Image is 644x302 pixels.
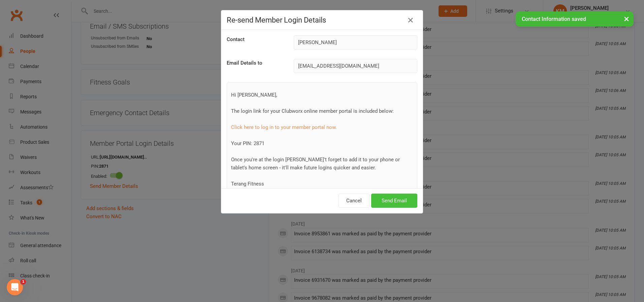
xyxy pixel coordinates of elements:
button: × [620,11,633,26]
iframe: Intercom live chat [7,279,23,295]
span: 1 [21,279,26,284]
label: Email Details to [227,59,262,67]
span: Hi [PERSON_NAME], [231,92,277,98]
label: Contact [227,35,245,43]
span: Your PIN: 2871 [231,140,264,146]
button: Send Email [371,194,417,208]
button: Cancel [339,194,369,208]
a: Click here to log in to your member portal now. [231,124,337,130]
div: Contact Information saved [516,11,634,27]
span: Once you're at the login [PERSON_NAME]'t forget to add it to your phone or tablet's home screen -... [231,157,400,171]
span: Terang Fitness [231,181,264,187]
span: The login link for your Clubworx online member portal is included below: [231,108,394,114]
